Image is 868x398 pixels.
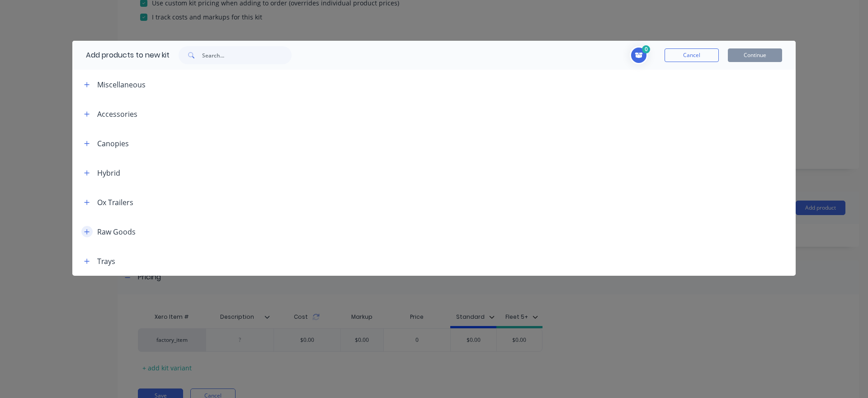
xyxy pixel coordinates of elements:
div: Miscellaneous [97,79,146,90]
div: Hybrid [97,168,120,178]
input: Search... [202,46,292,64]
span: 0 [642,45,650,53]
div: Add products to new kit [72,41,170,70]
button: Cancel [665,48,719,62]
div: Ox Trailers [97,197,133,208]
div: Raw Goods [97,226,136,237]
div: Trays [97,256,115,267]
div: Accessories [97,109,137,120]
div: Canopies [97,138,129,149]
button: Continue [728,48,782,62]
